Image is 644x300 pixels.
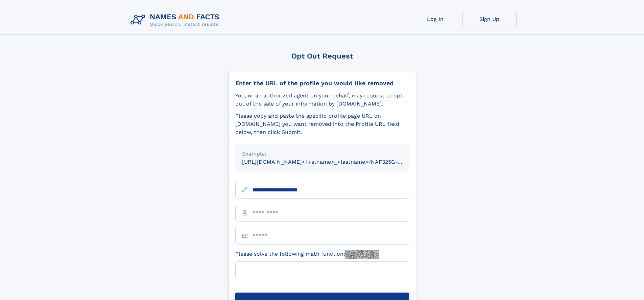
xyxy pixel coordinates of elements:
div: Example: [242,150,402,158]
a: Log In [408,11,462,27]
img: Logo Names and Facts [128,11,225,29]
a: Sign Up [462,11,517,27]
small: [URL][DOMAIN_NAME]<firstname>_<lastname>/NAF325G-xxxxxxxx [242,159,422,165]
div: Please copy and paste the specific profile page URL on [DOMAIN_NAME] you want removed into the Pr... [235,112,409,136]
div: Enter the URL of the profile you would like removed [235,79,409,87]
label: Please solve the following math function: [235,250,379,259]
div: Opt Out Request [228,52,416,60]
div: You, or an authorized agent on your behalf, may request to opt-out of the sale of your informatio... [235,92,409,108]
